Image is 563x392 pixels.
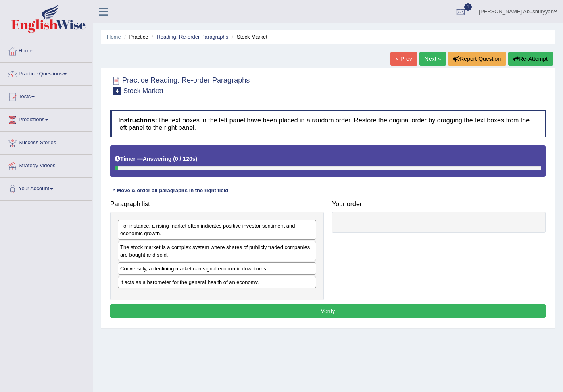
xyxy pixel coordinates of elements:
[230,33,267,41] li: Stock Market
[332,201,546,208] h4: Your order
[0,86,92,106] a: Tests
[508,52,553,66] button: Re-Attempt
[0,40,92,60] a: Home
[118,220,316,240] div: For instance, a rising market often indicates positive investor sentiment and economic growth.
[107,34,121,40] a: Home
[464,3,472,11] span: 1
[448,52,506,66] button: Report Question
[196,156,198,162] b: )
[110,201,324,208] h4: Paragraph list
[118,241,316,261] div: The stock market is a complex system where shares of publicly traded companies are bought and sold.
[173,156,175,162] b: (
[113,87,121,95] span: 4
[143,156,172,162] b: Answering
[175,156,196,162] b: 0 / 120s
[118,262,316,275] div: Conversely, a declining market can signal economic downturns.
[419,52,446,66] a: Next »
[115,156,197,162] h5: Timer —
[0,178,92,198] a: Your Account
[123,87,163,95] small: Stock Market
[0,155,92,175] a: Strategy Videos
[156,34,228,40] a: Reading: Re-order Paragraphs
[110,187,231,195] div: * Move & order all paragraphs in the right field
[122,33,148,41] li: Practice
[390,52,417,66] a: « Prev
[118,276,316,288] div: It acts as a barometer for the general health of an economy.
[110,304,546,318] button: Verify
[110,110,546,137] h4: The text boxes in the left panel have been placed in a random order. Restore the original order b...
[0,63,92,83] a: Practice Questions
[0,109,92,129] a: Predictions
[0,132,92,152] a: Success Stories
[118,117,157,124] b: Instructions:
[110,75,250,95] h2: Practice Reading: Re-order Paragraphs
